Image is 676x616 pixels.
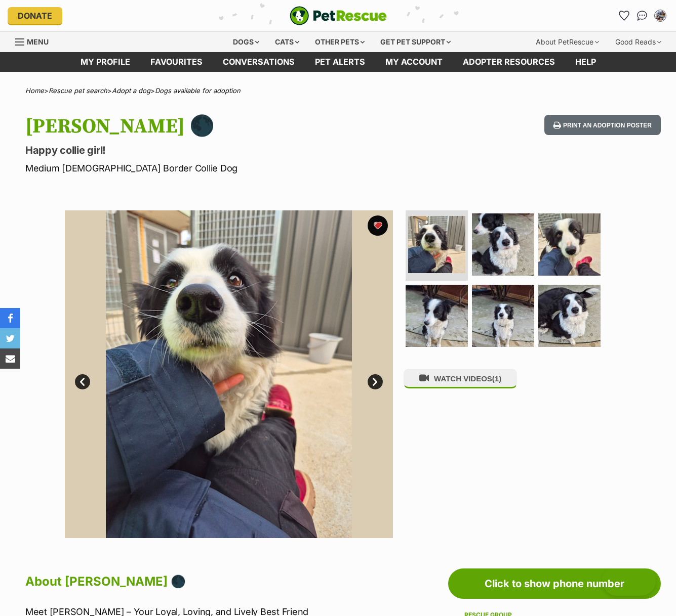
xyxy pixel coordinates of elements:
button: Print an adoption poster [544,115,661,136]
img: Photo of Luna 🌑 [408,216,465,273]
span: Menu [27,37,49,46]
a: Next [368,374,383,389]
a: Pet alerts [305,52,375,72]
iframe: Help Scout Beacon - Open [602,565,656,596]
div: Other pets [308,32,372,52]
a: PetRescue [290,6,387,25]
a: Prev [75,374,90,389]
a: My account [375,52,453,72]
img: Photo of Luna 🌑 [65,210,393,538]
a: Favourites [616,8,632,24]
a: Conversations [634,8,650,24]
a: Help [565,52,606,72]
a: Home [25,86,44,95]
a: Favourites [140,52,213,72]
h2: About [PERSON_NAME] 🌑 [25,570,403,593]
a: My profile [70,52,140,72]
p: Medium [DEMOGRAPHIC_DATA] Border Collie Dog [25,161,413,175]
a: Rescue pet search [49,86,107,95]
div: About PetRescue [529,32,606,52]
img: Photo of Luna 🌑 [538,213,601,276]
button: WATCH VIDEOS(1) [404,369,517,388]
div: Good Reads [608,32,668,52]
img: Photo of Luna 🌑 [406,285,468,347]
p: Happy collie girl! [25,143,413,157]
img: chat-41dd97257d64d25036548639549fe6c8038ab92f7586957e7f3b1b290dea8141.svg [637,11,648,21]
a: Dogs available for adoption [155,86,241,95]
img: logo-e224e6f780fb5917bec1dbf3a21bbac754714ae5b6737aabdf751b685950b380.svg [290,6,387,25]
img: Matt Chan profile pic [655,11,665,21]
img: Photo of Luna 🌑 [472,213,534,276]
button: My account [652,8,668,24]
a: conversations [213,52,305,72]
div: Dogs [226,32,266,52]
a: Adopter resources [453,52,565,72]
a: Click to show phone number [448,568,661,599]
div: Get pet support [373,32,458,52]
img: Photo of Luna 🌑 [472,285,534,347]
h1: [PERSON_NAME] 🌑 [25,115,413,138]
a: Adopt a dog [112,86,150,95]
button: favourite [368,215,388,236]
span: (1) [492,374,501,383]
a: Menu [15,32,56,50]
ul: Account quick links [616,8,668,24]
a: Donate [8,7,62,24]
div: Cats [268,32,306,52]
img: Photo of Luna 🌑 [538,285,601,347]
